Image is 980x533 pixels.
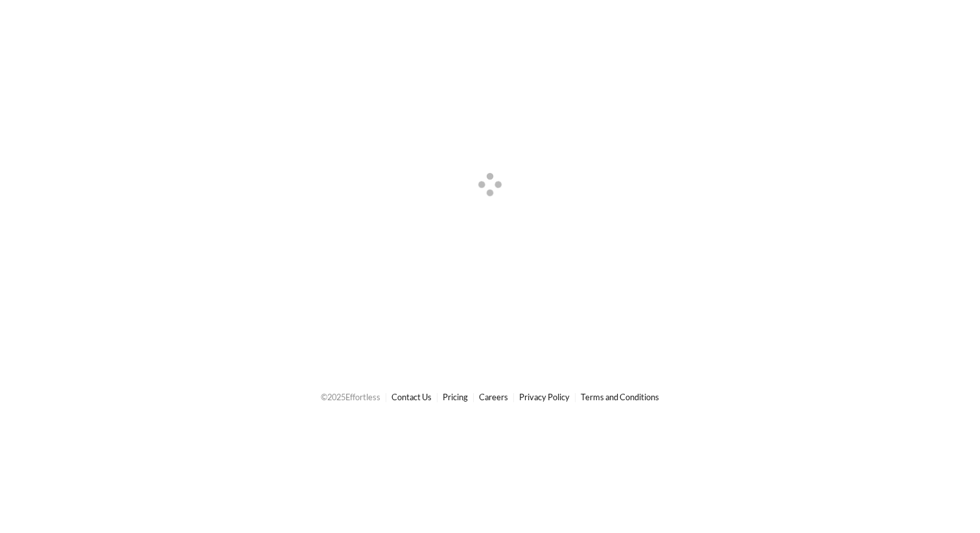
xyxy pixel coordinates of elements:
[443,392,468,402] a: Pricing
[581,392,659,402] a: Terms and Conditions
[391,392,432,402] a: Contact Us
[519,392,570,402] a: Privacy Policy
[479,392,508,402] a: Careers
[321,392,380,402] span: © 2025 Effortless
